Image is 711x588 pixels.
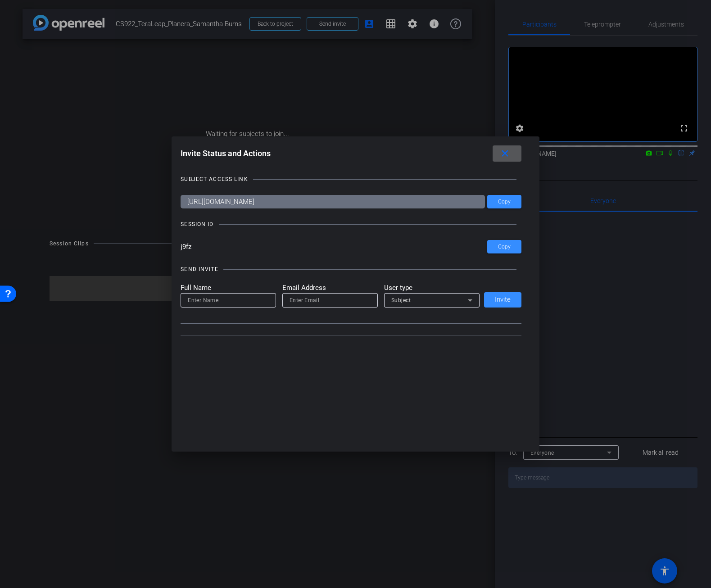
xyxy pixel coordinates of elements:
[290,295,371,306] input: Enter Email
[181,145,521,162] div: Invite Status and Actions
[181,220,521,229] openreel-title-line: SESSION ID
[181,265,521,274] openreel-title-line: SEND INVITE
[181,265,218,274] div: SEND INVITE
[181,175,521,184] openreel-title-line: SUBJECT ACCESS LINK
[498,244,511,250] span: Copy
[384,283,480,293] mat-label: User type
[499,148,511,159] mat-icon: close
[181,283,276,293] mat-label: Full Name
[188,295,269,306] input: Enter Name
[282,283,378,293] mat-label: Email Address
[181,220,213,229] div: SESSION ID
[181,175,248,184] div: SUBJECT ACCESS LINK
[487,240,521,253] button: Copy
[391,297,411,303] span: Subject
[498,199,511,205] span: Copy
[487,195,521,208] button: Copy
